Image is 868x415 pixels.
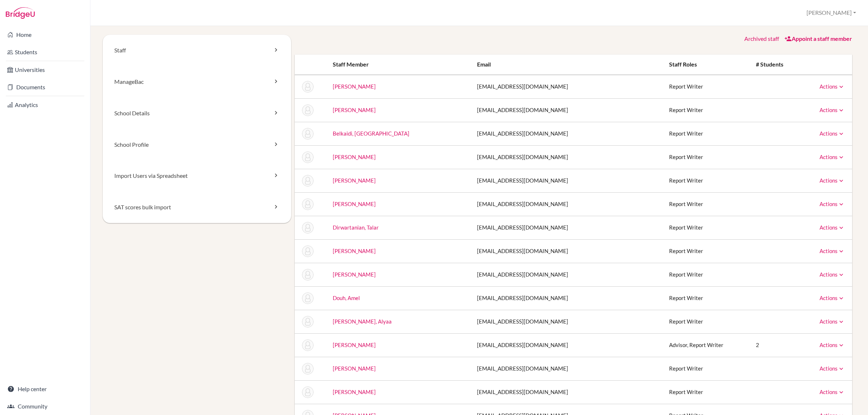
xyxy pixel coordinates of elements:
[1,399,89,414] a: Community
[1,27,89,42] a: Home
[302,175,314,187] img: Jason Daly
[663,357,750,380] td: Report Writer
[663,122,750,145] td: Report Writer
[663,192,750,216] td: Report Writer
[663,75,750,99] td: Report Writer
[302,269,314,281] img: Aleksandra Doneva
[302,292,314,304] img: Amel Douh
[820,83,845,90] a: Actions
[302,151,314,163] img: Thomas Carroll
[471,310,663,333] td: [EMAIL_ADDRESS][DOMAIN_NAME]
[663,286,750,310] td: Report Writer
[471,122,663,145] td: [EMAIL_ADDRESS][DOMAIN_NAME]
[302,104,314,116] img: Shiza Amir
[6,7,35,19] img: Bridge-U
[820,318,845,325] a: Actions
[471,380,663,404] td: [EMAIL_ADDRESS][DOMAIN_NAME]
[663,216,750,239] td: Report Writer
[333,365,376,372] a: [PERSON_NAME]
[663,55,750,75] th: Staff roles
[820,154,845,160] a: Actions
[302,245,314,257] img: Mark Dolan
[820,365,845,372] a: Actions
[333,201,376,207] a: [PERSON_NAME]
[471,216,663,239] td: [EMAIL_ADDRESS][DOMAIN_NAME]
[784,35,852,42] a: Appoint a staff member
[333,177,376,184] a: [PERSON_NAME]
[302,363,314,375] img: Mike Fitzgibbon
[820,224,845,231] a: Actions
[663,239,750,263] td: Report Writer
[333,83,376,90] a: [PERSON_NAME]
[302,222,314,234] img: Talar Dirwartanian
[333,224,379,231] a: Dirwartanian, Talar
[103,129,291,161] a: School Profile
[103,160,291,192] a: Import Users via Spreadsheet
[333,248,376,254] a: [PERSON_NAME]
[302,316,314,328] img: Alyaa Elsoueni
[471,169,663,192] td: [EMAIL_ADDRESS][DOMAIN_NAME]
[820,342,845,348] a: Actions
[1,80,89,94] a: Documents
[1,98,89,112] a: Analytics
[471,192,663,216] td: [EMAIL_ADDRESS][DOMAIN_NAME]
[820,177,845,184] a: Actions
[302,386,314,398] img: Jennifer Forde
[302,81,314,93] img: Safa Abdulkhader
[471,286,663,310] td: [EMAIL_ADDRESS][DOMAIN_NAME]
[103,35,291,66] a: Staff
[820,130,845,137] a: Actions
[471,98,663,122] td: [EMAIL_ADDRESS][DOMAIN_NAME]
[820,248,845,254] a: Actions
[663,380,750,404] td: Report Writer
[333,389,376,395] a: [PERSON_NAME]
[750,333,801,357] td: 2
[1,45,89,59] a: Students
[103,98,291,129] a: School Details
[663,145,750,169] td: Report Writer
[820,271,845,278] a: Actions
[820,201,845,207] a: Actions
[333,107,376,113] a: [PERSON_NAME]
[471,55,663,75] th: Email
[663,169,750,192] td: Report Writer
[1,63,89,77] a: Universities
[820,389,845,395] a: Actions
[471,333,663,357] td: [EMAIL_ADDRESS][DOMAIN_NAME]
[1,382,89,396] a: Help center
[302,128,314,140] img: Saloua Belkaidi
[327,55,471,75] th: Staff member
[103,66,291,98] a: ManageBac
[471,263,663,286] td: [EMAIL_ADDRESS][DOMAIN_NAME]
[663,263,750,286] td: Report Writer
[333,130,409,137] a: Belkaidi, [GEOGRAPHIC_DATA]
[820,107,845,113] a: Actions
[103,192,291,223] a: SAT scores bulk import
[333,342,376,348] a: [PERSON_NAME]
[750,55,801,75] th: # students
[302,339,314,351] img: Abigail Ferrari
[803,6,859,20] button: [PERSON_NAME]
[820,295,845,301] a: Actions
[333,154,376,160] a: [PERSON_NAME]
[663,98,750,122] td: Report Writer
[333,271,376,278] a: [PERSON_NAME]
[333,295,360,301] a: Douh, Amel
[663,333,750,357] td: Advisor, Report Writer
[744,35,779,42] a: Archived staff
[302,198,314,210] img: Ayse Demirel
[471,357,663,380] td: [EMAIL_ADDRESS][DOMAIN_NAME]
[471,239,663,263] td: [EMAIL_ADDRESS][DOMAIN_NAME]
[333,318,392,325] a: [PERSON_NAME], Alyaa
[663,310,750,333] td: Report Writer
[471,75,663,99] td: [EMAIL_ADDRESS][DOMAIN_NAME]
[471,145,663,169] td: [EMAIL_ADDRESS][DOMAIN_NAME]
